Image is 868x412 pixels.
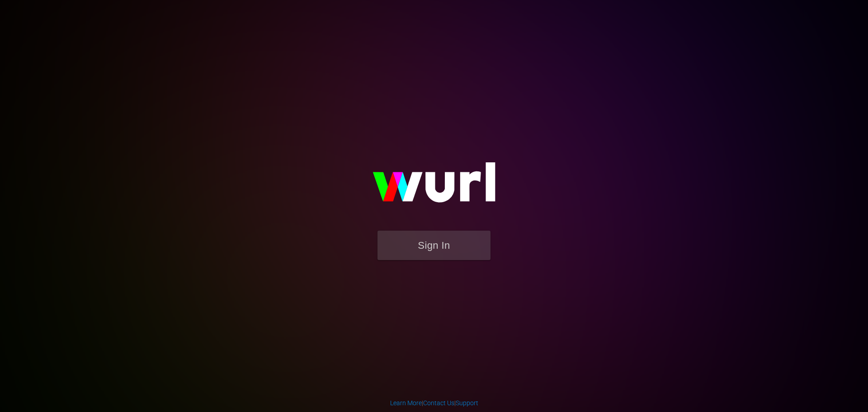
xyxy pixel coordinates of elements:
button: Sign In [377,231,491,260]
a: Support [456,399,478,407]
a: Learn More [390,399,422,407]
img: wurl-logo-on-black-223613ac3d8ba8fe6dc639794a292ebdb59501304c7dfd60c99c58986ef67473.svg [344,143,524,231]
a: Contact Us [423,399,454,407]
div: | | [390,398,478,407]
